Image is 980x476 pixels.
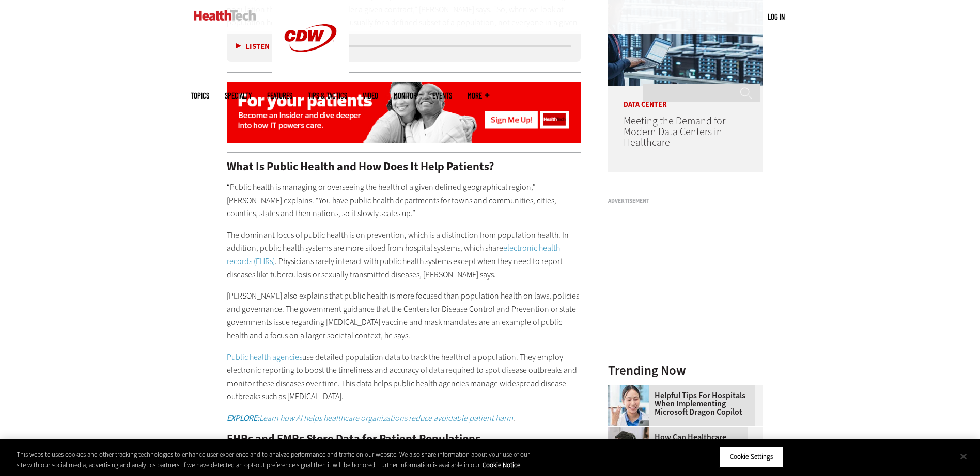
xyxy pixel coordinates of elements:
h2: EHRs and EMRs Store Data for Patient Populations [227,433,581,445]
img: Healthcare contact center [608,427,649,468]
button: Cookie Settings [719,446,784,468]
em: Learn how AI helps healthcare organizations reduce avoidable patient harm [227,413,513,423]
a: EXPLORE:Learn how AI helps healthcare organizations reduce avoidable patient harm [227,413,513,423]
a: Events [432,92,452,100]
button: Close [952,445,975,468]
a: How Can Healthcare Organizations Reimagine Their Contact Centers? [608,433,757,458]
img: Doctor using phone to dictate to tablet [608,385,649,426]
p: use detailed population data to track the health of a population. They employ electronic reportin... [227,351,581,403]
a: Log in [768,12,785,21]
a: More information about your privacy [483,461,520,469]
img: Home [194,10,256,21]
a: CDW [272,68,349,79]
span: Specialty [225,92,252,100]
a: Public health agencies [227,352,302,363]
a: Video [363,92,378,100]
p: . [227,412,581,425]
a: Healthcare contact center [608,427,655,435]
p: Data Center [608,86,763,108]
iframe: advertisement [608,208,763,337]
h2: What Is Public Health and How Does It Help Patients? [227,161,581,172]
a: Meeting the Demand for Modern Data Centers in Healthcare [624,114,725,150]
a: Features [267,92,292,100]
p: The dominant focus of public health is on prevention, which is a distinction from population heal... [227,228,581,281]
a: MonITor [394,92,417,100]
p: “Public health is managing or overseeing the health of a given defined geographical region,” [PER... [227,180,581,220]
div: User menu [768,11,785,22]
span: Topics [191,92,209,100]
a: Doctor using phone to dictate to tablet [608,385,655,393]
a: Tips & Tactics [308,92,347,100]
a: Helpful Tips for Hospitals When Implementing Microsoft Dragon Copilot [608,391,757,416]
h3: Advertisement [608,198,763,204]
div: This website uses cookies and other tracking technologies to enhance user experience and to analy... [17,450,539,470]
strong: EXPLORE: [227,413,259,423]
span: More [468,92,489,100]
h3: Trending Now [608,364,763,377]
p: [PERSON_NAME] also explains that public health is more focused than population health on laws, po... [227,289,581,342]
